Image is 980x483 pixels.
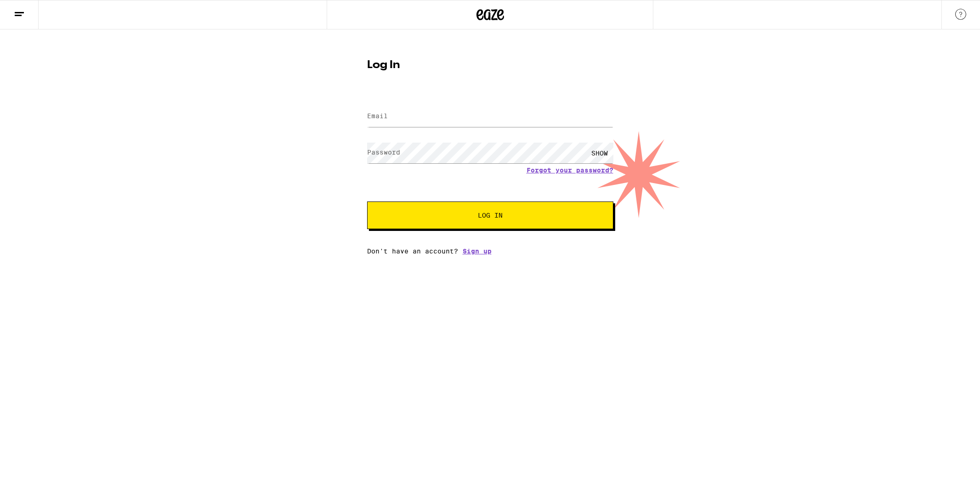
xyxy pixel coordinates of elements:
label: Password [367,149,400,156]
a: Sign up [463,247,492,255]
h1: Log In [367,60,613,71]
a: Forgot your password? [527,167,613,174]
div: SHOW [586,143,613,163]
button: Log In [367,201,613,229]
div: Don't have an account? [367,247,613,255]
label: Email [367,112,388,120]
span: Log In [478,212,503,218]
input: Email [367,106,613,127]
